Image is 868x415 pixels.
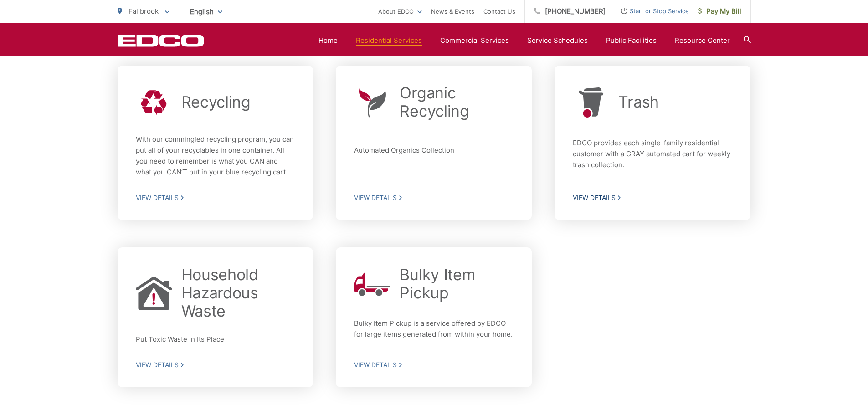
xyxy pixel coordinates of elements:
p: Put Toxic Waste In Its Place [136,334,295,345]
h2: Organic Recycling [400,84,514,120]
span: Fallbrook [128,7,159,15]
a: EDCD logo. Return to the homepage. [118,34,204,47]
h2: Bulky Item Pickup [400,266,514,302]
h2: Trash [618,93,659,111]
h2: Recycling [181,93,251,111]
span: View Details [354,361,514,369]
a: Trash EDCO provides each single-family residential customer with a GRAY automated cart for weekly... [555,66,750,220]
p: EDCO provides each single-family residential customer with a GRAY automated cart for weekly trash... [573,138,732,174]
a: Recycling With our commingled recycling program, you can put all of your recyclables in one conta... [118,66,313,220]
a: About EDCO [378,6,422,17]
span: View Details [136,194,295,202]
a: Residential Services [356,35,422,46]
a: Public Facilities [606,35,657,46]
a: Organic Recycling Automated Organics Collection View Details [336,66,532,220]
span: Pay My Bill [698,6,741,17]
a: Commercial Services [440,35,509,46]
a: Bulky Item Pickup Bulky Item Pickup is a service offered by EDCO for large items generated from w... [336,247,532,387]
p: Automated Organics Collection [354,145,514,167]
a: Household Hazardous Waste Put Toxic Waste In Its Place View Details [118,247,313,387]
a: Contact Us [483,6,515,17]
p: Bulky Item Pickup is a service offered by EDCO for large items generated from within your home. [354,318,514,342]
p: With our commingled recycling program, you can put all of your recyclables in one container. All ... [136,134,295,178]
a: Resource Center [675,35,730,46]
a: Home [318,35,338,46]
span: View Details [573,194,732,202]
a: News & Events [431,6,474,17]
h2: Household Hazardous Waste [181,266,295,320]
span: View Details [354,194,514,202]
span: English [183,4,229,20]
a: Service Schedules [527,35,588,46]
span: View Details [136,361,295,369]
